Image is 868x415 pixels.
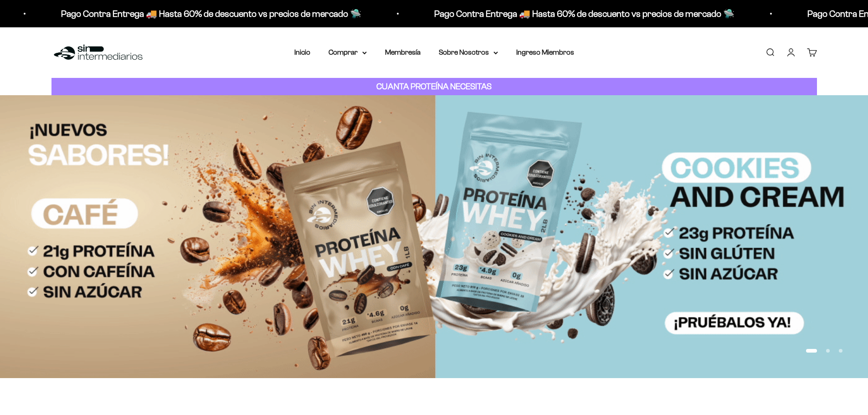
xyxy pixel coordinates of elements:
a: Membresía [385,48,421,56]
a: Ingreso Miembros [516,48,574,56]
p: Pago Contra Entrega 🚚 Hasta 60% de descuento vs precios de mercado 🛸 [434,6,734,21]
strong: CUANTA PROTEÍNA NECESITAS [376,82,492,91]
summary: Comprar [329,46,367,58]
a: Inicio [294,48,310,56]
p: Pago Contra Entrega 🚚 Hasta 60% de descuento vs precios de mercado 🛸 [61,6,361,21]
summary: Sobre Nosotros [439,46,498,58]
